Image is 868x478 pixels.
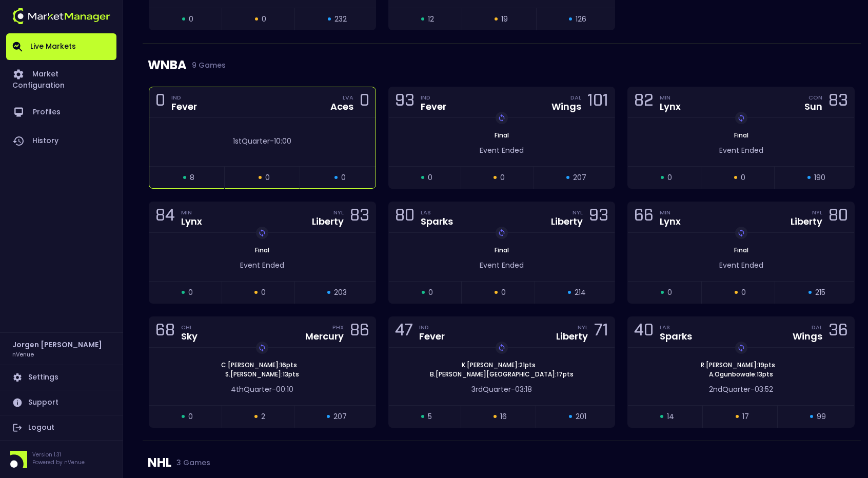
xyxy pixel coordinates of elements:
div: Version 1.31Powered by nVenue [6,451,116,468]
div: 84 [155,208,175,227]
div: 80 [395,208,415,227]
span: 2nd Quarter [709,384,751,394]
div: LVA [343,93,353,102]
span: Event Ended [480,260,524,270]
div: DAL [570,93,581,102]
span: C . [PERSON_NAME] : 16 pts [218,361,300,370]
a: Market Configuration [6,60,116,98]
span: 0 [741,172,745,183]
span: 03:18 [515,384,532,394]
a: Settings [6,365,116,390]
div: LAS [660,323,692,331]
span: 0 [741,287,746,298]
span: Final [252,246,272,254]
div: IND [171,93,197,102]
div: Fever [421,102,446,111]
span: - [511,384,515,394]
span: Final [491,246,512,254]
img: replayImg [498,229,506,237]
div: DAL [812,323,822,331]
span: 0 [341,172,346,183]
span: 5 [428,411,432,422]
span: 215 [815,287,825,298]
span: R . [PERSON_NAME] : 19 pts [698,361,778,370]
div: Mercury [305,332,344,341]
div: Sky [181,332,198,341]
span: Event Ended [719,145,763,155]
p: Powered by nVenue [32,459,85,466]
div: Fever [419,332,445,341]
a: Profiles [6,98,116,127]
span: 0 [667,287,672,298]
div: Sparks [421,217,453,226]
span: 0 [501,287,506,298]
a: Support [6,390,116,415]
div: LAS [421,208,453,216]
div: IND [419,323,445,331]
span: 17 [742,411,749,422]
span: A . Ogunbowale : 13 pts [706,370,776,379]
div: 93 [395,93,415,112]
span: 9 Games [187,61,226,69]
div: 101 [587,93,608,112]
span: 14 [667,411,674,422]
span: Event Ended [240,260,284,270]
h2: Jorgen [PERSON_NAME] [12,339,102,350]
span: 3 Games [171,459,210,467]
div: Fever [171,102,197,111]
span: 207 [573,172,586,183]
div: Sun [804,102,822,111]
img: replayImg [498,344,506,352]
span: 0 [189,14,193,25]
div: Aces [330,102,353,111]
div: PHX [332,323,344,331]
span: 0 [428,287,433,298]
span: 1st Quarter [233,136,270,146]
span: 201 [576,411,586,422]
div: 80 [828,208,848,227]
div: MIN [660,208,681,216]
span: 4th Quarter [231,384,272,394]
span: 10:00 [274,136,291,146]
div: Liberty [791,217,822,226]
div: CHI [181,323,198,331]
span: Event Ended [480,145,524,155]
div: 83 [828,93,848,112]
div: 36 [828,323,848,342]
span: - [272,384,276,394]
img: replayImg [737,114,745,122]
span: 0 [262,14,266,25]
img: replayImg [258,229,266,237]
span: - [751,384,755,394]
span: 0 [428,172,432,183]
span: 207 [333,411,347,422]
div: 0 [360,93,369,112]
span: 0 [261,287,266,298]
span: 03:52 [755,384,773,394]
span: 0 [667,172,672,183]
div: NYL [333,208,344,216]
span: 12 [428,14,434,25]
div: NYL [578,323,588,331]
span: 2 [261,411,265,422]
span: B . [PERSON_NAME][GEOGRAPHIC_DATA] : 17 pts [427,370,577,379]
a: History [6,127,116,155]
span: Final [731,246,752,254]
span: 00:10 [276,384,293,394]
img: logo [12,8,110,24]
div: 40 [634,323,654,342]
div: 83 [350,208,369,227]
div: WNBA [148,44,856,87]
span: 126 [576,14,586,25]
div: Wings [551,102,581,111]
div: 71 [594,323,608,342]
div: Lynx [660,102,681,111]
div: NYL [812,208,822,216]
div: Liberty [556,332,588,341]
div: 93 [589,208,608,227]
span: Final [731,131,752,140]
img: replayImg [737,344,745,352]
span: K . [PERSON_NAME] : 21 pts [459,361,539,370]
div: IND [421,93,446,102]
div: MIN [660,93,681,102]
